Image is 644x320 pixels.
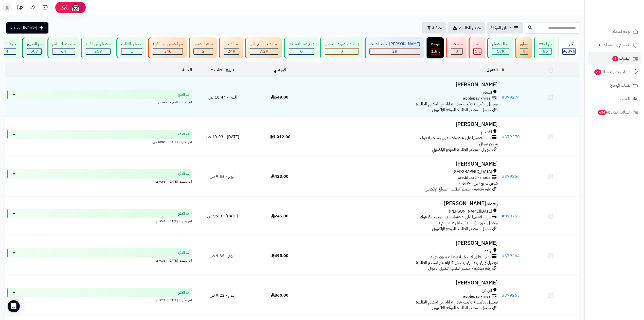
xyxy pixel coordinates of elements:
a: الكل96376 [557,37,580,58]
span: 1,012.00 [269,134,291,140]
a: توصيل من الفرع 259 [80,37,115,58]
div: 57012 [492,49,509,54]
a: الحالة [182,67,192,73]
div: Open Intercom Messenger [8,300,20,312]
div: تم التوصيل [492,41,509,47]
span: اليوم - 9:55 ص [210,173,236,180]
div: مرفوض [451,41,463,47]
span: شحن مجاني [479,141,498,147]
div: معلق [520,41,528,47]
a: الطلبات1 [588,52,641,65]
a: تم التوصيل 57K [486,37,514,58]
span: تم الدفع [178,211,189,216]
div: 2 [194,49,213,54]
span: تصفية [432,25,442,31]
div: 85 [539,49,551,54]
div: تم الشحن مع ناقل [250,41,278,47]
span: 1 [612,56,618,61]
a: دفع عند الاستلام 0 [283,37,319,58]
a: تعديل بالطلب 1 [115,37,147,58]
span: تابي - قسّمها على 4 دفعات بدون رسوم ولا فوائد [419,135,491,141]
span: 85 [543,48,548,54]
span: بريدة [485,248,492,254]
h3: [PERSON_NAME] [311,280,498,286]
a: #379265 [502,213,520,219]
span: زيارة مباشرة - مصدر الطلب: الموقع الإلكتروني [425,186,491,192]
a: إضافة طلب جديد [6,22,48,34]
span: 4 [6,48,8,54]
a: العميل [487,67,498,73]
a: تحديثات المنصة [13,3,26,14]
span: توصيل وتركيب (التركيب خلال 4 ايام من استلام الطلب) [416,299,498,305]
span: اليوم - 9:22 ص [210,292,236,298]
span: القصيم [481,129,492,135]
img: ai-face.png [70,3,81,13]
span: شحن سريع (من ٢-٧ ايام) [459,180,498,186]
h3: [PERSON_NAME] [311,121,498,127]
span: اليوم - 9:35 ص [210,253,236,259]
span: جوجل - مصدر الطلب: الموقع الإلكتروني [432,107,491,113]
a: تم الدفع 85 [533,37,557,58]
span: جوجل - مصدر الطلب: الموقع الإلكتروني [432,226,491,232]
span: 24K [228,48,235,54]
span: [DATE][PERSON_NAME] [449,209,492,214]
span: 634 [598,110,607,115]
a: تم الشحن 24K [218,37,244,58]
a: #379266 [502,173,520,180]
span: applepay - visa [463,294,491,299]
span: 495.00 [271,253,289,259]
div: اخر تحديث: اليوم - 10:44 ص [7,99,192,105]
span: [DATE] - 9:49 ص [207,213,238,219]
a: تم الشحن مع ناقل 7.2K [244,37,283,58]
a: # [502,67,504,73]
span: # [502,292,505,298]
h3: [PERSON_NAME] [311,82,498,88]
span: العملاء [620,95,630,102]
span: applepay - visa [463,95,491,101]
div: توصيل من الفرع [86,41,111,47]
div: تعديل بالطلب [121,41,142,47]
div: 0 [289,49,314,54]
div: في انتظار صورة التحويل [325,41,359,47]
span: توصيل بدون تركيب (في خلال 2-7 ايام ) [439,220,498,226]
div: 0 [520,49,528,54]
div: اخر تحديث: [DATE] - 9:49 ص [7,218,192,223]
a: #379264 [502,253,520,259]
div: 7222 [250,49,278,54]
span: توصيل وتركيب (التركيب خلال 4 ايام من استلام الطلب) [416,260,498,266]
span: # [502,94,505,100]
div: اخر تحديث: [DATE] - 9:35 ص [7,258,192,263]
span: 259 [94,48,102,54]
span: # [502,173,505,180]
div: 340 [153,49,183,54]
a: خرجت للتسليم 64 [46,37,80,58]
a: مرتجع 1.8K [425,37,445,58]
div: الكل [562,41,576,47]
span: تم الدفع [178,250,189,255]
a: #379270 [502,134,520,140]
div: تم الشحن [224,41,239,47]
span: تم الدفع [178,132,189,137]
span: [DATE] - 10:03 ص [206,134,239,140]
div: تم الدفع [539,41,552,47]
span: زيارة مباشرة - مصدر الطلب: تطبيق الجوال [428,265,491,271]
span: creditcard - mada [458,175,491,181]
span: # [502,213,505,219]
span: الدمام [482,90,492,95]
span: 96376 [563,48,575,54]
div: 0 [325,49,359,54]
span: الرياض [481,288,492,294]
div: ملغي [473,41,481,47]
a: تاريخ الطلب [211,67,234,73]
div: تم الشحن من الفرع [153,41,183,47]
a: طلبات الإرجاع [588,79,641,91]
div: اخر تحديث: [DATE] - 10:03 ص [7,139,192,144]
span: تم الدفع [178,92,189,97]
span: 57K [497,48,505,54]
span: 28 [392,48,397,54]
div: [PERSON_NAME] تجهيز الطلب [369,41,420,47]
a: ملغي 5K [468,37,486,58]
span: المراجعات والأسئلة [594,68,631,75]
div: 1 [121,49,142,54]
span: 0 [456,48,458,54]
